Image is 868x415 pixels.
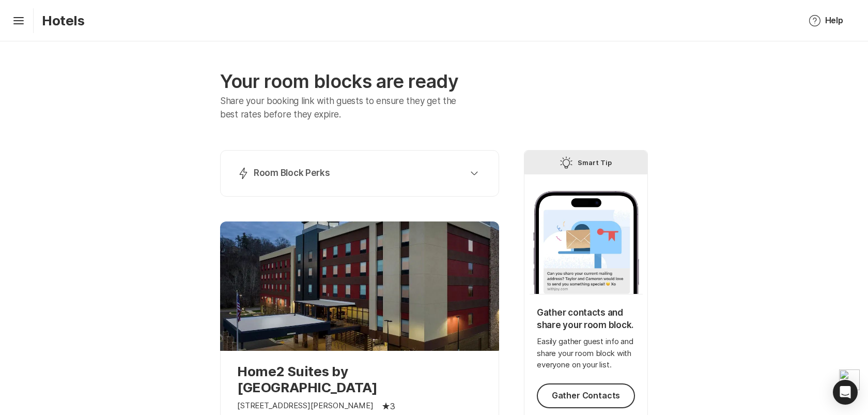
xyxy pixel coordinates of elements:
p: Gather contacts and share your room block. [537,307,635,332]
button: Help [796,8,856,33]
button: Room Block Perks [233,163,486,184]
p: [STREET_ADDRESS][PERSON_NAME] [237,400,374,412]
div: Open Intercom Messenger [833,380,858,405]
p: Share your booking link with guests to ensure they get the best rates before they expire. [220,95,472,121]
p: Hotels [42,12,85,28]
p: Smart Tip [578,156,612,169]
p: Home2 Suites by [GEOGRAPHIC_DATA] [237,363,482,395]
p: Easily gather guest info and share your room block with everyone on your list. [537,336,635,371]
p: Your room blocks are ready [220,70,499,93]
p: Room Block Perks [254,167,330,180]
p: 3 [390,400,395,412]
button: Gather Contacts [537,383,635,408]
